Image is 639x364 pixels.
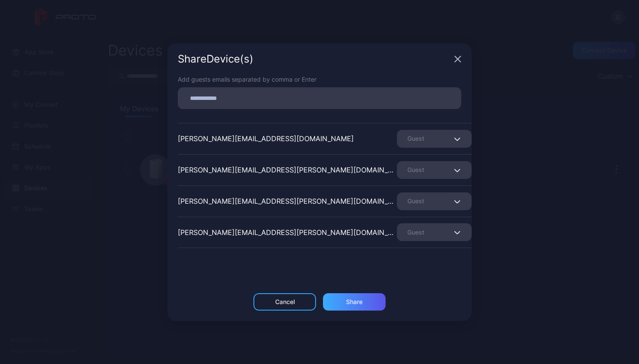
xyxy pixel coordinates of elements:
div: Share [346,298,363,305]
div: [PERSON_NAME][EMAIL_ADDRESS][DOMAIN_NAME] [178,133,354,144]
button: Guest [397,161,472,179]
button: Guest [397,130,472,148]
button: Share [323,293,386,311]
div: Add guests emails separated by comma or Enter [178,75,461,84]
div: [PERSON_NAME][EMAIL_ADDRESS][PERSON_NAME][DOMAIN_NAME] [178,196,397,206]
div: [PERSON_NAME][EMAIL_ADDRESS][PERSON_NAME][DOMAIN_NAME] [178,165,397,175]
div: Cancel [275,298,295,305]
button: Guest [397,192,472,210]
div: [PERSON_NAME][EMAIL_ADDRESS][PERSON_NAME][DOMAIN_NAME] [178,227,397,238]
div: Share Device (s) [178,54,451,64]
button: Guest [397,223,472,241]
button: Cancel [253,293,316,311]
